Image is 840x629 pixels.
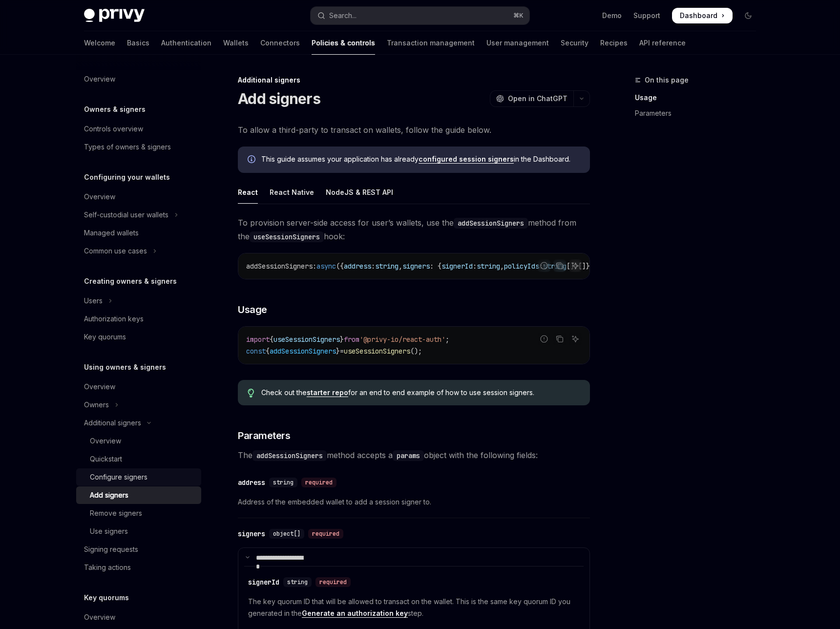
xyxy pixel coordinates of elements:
[473,262,477,271] span: :
[238,496,590,508] span: Address of the embedded wallet to add a session signer to.
[344,347,410,356] span: useSessionSigners
[486,31,549,55] a: User management
[393,450,424,461] code: params
[84,361,166,373] h5: Using owners & signers
[76,242,201,260] button: Toggle Common use cases section
[238,216,590,243] span: To provision server-side access for user’s wallets, use the method from the hook:
[84,611,115,623] div: Overview
[273,530,300,538] span: object[]
[84,227,139,239] div: Managed wallets
[161,31,211,55] a: Authentication
[672,8,733,23] a: Dashboard
[90,435,121,447] div: Overview
[90,471,147,483] div: Configure signers
[270,181,314,204] div: React Native
[316,262,336,271] span: async
[336,347,340,356] span: }
[387,31,475,55] a: Transaction management
[76,559,201,576] a: Taking actions
[238,90,320,107] h1: Add signers
[76,523,201,540] a: Use signers
[84,123,143,135] div: Controls overview
[477,262,500,271] span: string
[246,335,270,344] span: import
[504,262,539,271] span: policyIds
[238,75,590,85] div: Additional signers
[307,388,348,397] a: starter repo
[645,74,689,86] span: On this page
[246,262,313,271] span: addSessionSigners
[375,262,399,271] span: string
[326,181,393,204] div: NodeJS & REST API
[223,31,249,55] a: Wallets
[76,450,201,468] a: Quickstart
[410,347,422,356] span: ();
[76,378,201,396] a: Overview
[553,259,566,272] button: Copy the contents from the code block
[270,347,336,356] span: addSessionSigners
[238,303,267,316] span: Usage
[84,381,115,393] div: Overview
[569,259,582,272] button: Ask AI
[402,262,430,271] span: signers
[252,450,327,461] code: addSessionSigners
[76,414,201,432] button: Toggle Additional signers section
[508,94,567,104] span: Open in ChatGPT
[633,11,660,21] a: Support
[90,489,128,501] div: Add signers
[84,417,141,429] div: Additional signers
[287,578,308,586] span: string
[399,262,402,271] span: ,
[635,105,764,121] a: Parameters
[454,218,528,229] code: addSessionSigners
[273,335,340,344] span: useSessionSigners
[84,141,171,153] div: Types of owners & signers
[90,525,128,537] div: Use signers
[308,529,343,539] div: required
[84,592,129,604] h5: Key quorums
[76,328,201,346] a: Key quorums
[76,292,201,310] button: Toggle Users section
[538,259,550,272] button: Report incorrect code
[312,31,375,55] a: Policies & controls
[313,262,316,271] span: :
[76,468,201,486] a: Configure signers
[344,262,371,271] span: address
[261,154,580,164] span: This guide assumes your application has already in the Dashboard.
[84,562,131,573] div: Taking actions
[340,347,344,356] span: =
[76,224,201,242] a: Managed wallets
[84,191,115,203] div: Overview
[76,432,201,450] a: Overview
[261,388,580,398] span: Check out the for an end to end example of how to use session signers.
[513,12,524,20] span: ⌘ K
[84,104,146,115] h5: Owners & signers
[76,310,201,328] a: Authorization keys
[76,120,201,138] a: Controls overview
[248,577,279,587] div: signerId
[76,486,201,504] a: Add signers
[561,31,588,55] a: Security
[273,479,294,486] span: string
[500,262,504,271] span: ,
[602,11,622,21] a: Demo
[266,347,270,356] span: {
[84,9,145,22] img: dark logo
[371,262,375,271] span: :
[569,333,582,345] button: Ask AI
[248,155,257,165] svg: Info
[238,448,590,462] span: The method accepts a object with the following fields:
[76,70,201,88] a: Overview
[76,206,201,224] button: Toggle Self-custodial user wallets section
[740,8,756,23] button: Toggle dark mode
[84,295,103,307] div: Users
[76,541,201,558] a: Signing requests
[639,31,686,55] a: API reference
[76,504,201,522] a: Remove signers
[238,123,590,137] span: To allow a third-party to transact on wallets, follow the guide below.
[76,138,201,156] a: Types of owners & signers
[329,10,357,21] div: Search...
[311,7,529,24] button: Open search
[600,31,628,55] a: Recipes
[250,231,324,242] code: useSessionSigners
